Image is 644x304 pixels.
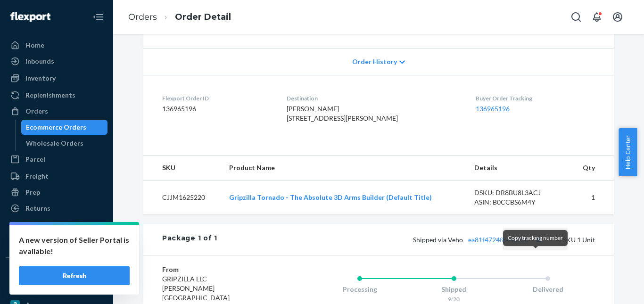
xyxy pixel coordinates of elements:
button: Refresh [19,266,130,285]
th: Details [467,156,570,181]
th: SKU [143,156,222,181]
div: Prep [25,188,40,197]
span: Shipped via Veho [413,236,545,244]
dd: 136965196 [162,104,272,114]
button: Open notifications [587,8,606,26]
span: GRIPZILLA LLC [PERSON_NAME][GEOGRAPHIC_DATA] [162,275,230,302]
img: Flexport logo [10,12,50,22]
div: Reporting [25,221,57,230]
div: Wholesale Orders [26,139,83,148]
a: Orders [6,104,107,119]
div: Home [25,41,44,50]
a: Gripzilla Tornado - The Absolute 3D Arms Builder (Default Title) [229,193,432,201]
dt: Flexport Order ID [162,94,272,102]
a: Prep [6,185,107,200]
div: 1 SKU 1 Unit [217,233,595,246]
div: Package 1 of 1 [162,233,217,246]
button: Open Search Box [567,8,586,26]
a: Inventory [6,71,107,86]
div: Freight [25,172,49,181]
ol: breadcrumbs [121,3,239,31]
button: Help Center [619,128,637,176]
td: CJJM1625220 [143,181,222,215]
a: eBay [6,281,107,296]
div: ASIN: B0CCBS6M4Y [474,197,563,207]
div: Parcel [25,155,45,164]
div: Processing [313,285,407,294]
a: Returns [6,201,107,216]
a: Inbounds [6,54,107,69]
a: Billing [6,235,107,250]
dt: Buyer Order Tracking [476,94,595,102]
a: Orders [128,12,157,22]
div: Delivered [501,285,595,294]
div: Returns [25,204,50,213]
p: A new version of Seller Portal is available! [19,234,130,257]
a: 136965196 [476,105,510,113]
dt: From [162,265,275,274]
button: Integrations [6,265,107,280]
a: Replenishments [6,88,107,103]
div: Orders [25,107,48,116]
a: Parcel [6,152,107,167]
th: Product Name [222,156,467,181]
div: DSKU: DR8BU8L3ACJ [474,188,563,197]
span: Order History [352,57,397,66]
a: Home [6,38,107,53]
button: Open account menu [608,8,627,26]
div: Replenishments [25,90,75,100]
a: Order Detail [175,12,231,22]
a: Ecommerce Orders [21,120,108,135]
td: 1 [570,181,614,215]
button: Close Navigation [89,8,107,26]
div: Inbounds [25,57,54,66]
div: Shipped [407,285,501,294]
div: 9/20 [407,295,501,303]
div: Inventory [25,74,56,83]
span: [PERSON_NAME] [STREET_ADDRESS][PERSON_NAME] [287,105,398,122]
a: Wholesale Orders [21,136,108,151]
a: Reporting [6,218,107,233]
dt: Destination [287,94,461,102]
span: Copy tracking number [508,234,563,241]
th: Qty [570,156,614,181]
a: ea81f4724f844d03b [468,236,528,244]
a: Freight [6,169,107,184]
div: Ecommerce Orders [26,123,86,132]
